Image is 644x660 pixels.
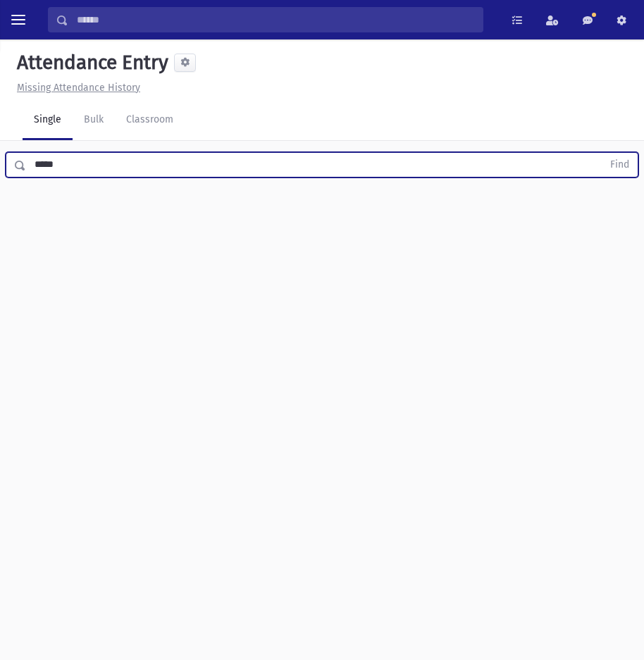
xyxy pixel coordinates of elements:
[11,51,168,75] h5: Attendance Entry
[17,82,140,94] u: Missing Attendance History
[68,7,483,32] input: Search
[23,101,73,140] a: Single
[73,101,115,140] a: Bulk
[602,153,638,177] button: Find
[6,7,31,32] button: toggle menu
[115,101,185,140] a: Classroom
[11,82,140,94] a: Missing Attendance History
